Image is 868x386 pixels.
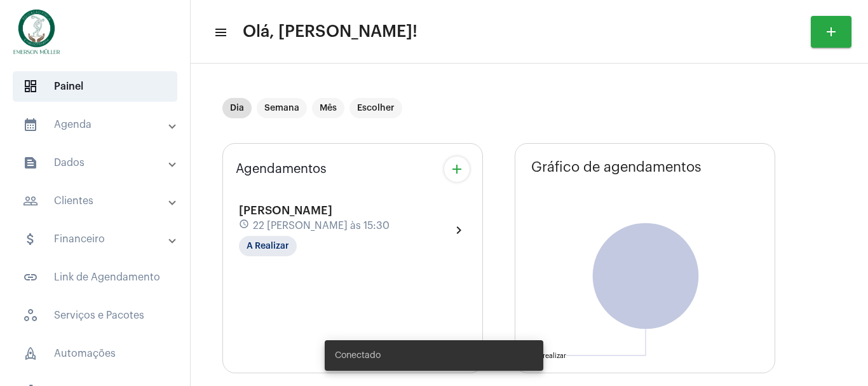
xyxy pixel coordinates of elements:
span: 22 [PERSON_NAME] às 15:30 [253,220,390,231]
span: Serviços e Pacotes [13,300,177,331]
mat-icon: chevron_right [451,223,466,238]
span: sidenav icon [23,79,38,94]
span: sidenav icon [23,308,38,323]
mat-chip: Semana [257,98,307,118]
mat-icon: sidenav icon [23,193,38,209]
mat-icon: sidenav icon [23,117,38,132]
mat-chip: A Realizar [239,236,297,256]
mat-icon: sidenav icon [23,231,38,247]
mat-icon: add [449,162,465,177]
span: [PERSON_NAME] [239,205,332,216]
mat-chip: Mês [312,98,344,118]
mat-panel-title: Financeiro [23,231,170,247]
span: Painel [13,71,177,102]
span: Olá, [PERSON_NAME]! [243,22,417,42]
mat-icon: add [824,24,839,39]
mat-panel-title: Dados [23,155,170,170]
span: Conectado [335,349,381,362]
mat-expansion-panel-header: sidenav iconDados [8,148,190,178]
mat-icon: sidenav icon [23,270,38,285]
mat-chip: Dia [222,98,252,118]
mat-icon: sidenav icon [214,25,226,40]
mat-chip: Escolher [349,98,402,118]
span: Agendamentos [236,162,327,176]
span: Automações [13,338,177,369]
img: 9d32caf5-495d-7087-b57b-f134ef8504d1.png [10,6,63,57]
mat-expansion-panel-header: sidenav iconFinanceiro [8,224,190,254]
mat-expansion-panel-header: sidenav iconAgenda [8,109,190,140]
span: Gráfico de agendamentos [531,160,702,175]
mat-panel-title: Agenda [23,117,170,132]
mat-panel-title: Clientes [23,193,170,209]
mat-icon: sidenav icon [23,155,38,170]
span: sidenav icon [23,346,38,361]
span: Link de Agendamento [13,262,177,293]
mat-expansion-panel-header: sidenav iconClientes [8,186,190,216]
mat-icon: schedule [239,219,250,233]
